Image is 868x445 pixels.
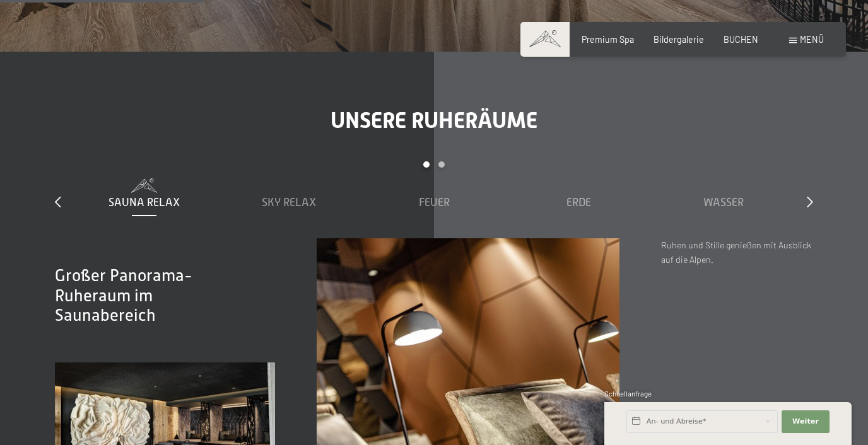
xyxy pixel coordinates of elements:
span: Feuer [419,196,450,209]
a: BUCHEN [724,34,758,45]
a: Bildergalerie [654,34,704,45]
span: Schnellanfrage [604,390,652,398]
div: Carousel Page 2 [438,161,445,168]
span: Sky Relax [262,196,316,209]
a: Premium Spa [582,34,634,45]
p: Ruhen und Stille genießen mit Ausblick auf die Alpen. [661,238,812,267]
span: Weiter [792,417,819,427]
span: Sauna Relax [108,196,180,209]
span: Großer Panorama-Ruheraum im Saunabereich [55,266,192,325]
div: Carousel Pagination [72,161,796,178]
span: Unsere Ruheräume [331,107,537,133]
span: Wasser [703,196,744,209]
span: Erde [566,196,591,209]
span: Menü [800,34,824,45]
div: Carousel Page 1 (Current Slide) [423,161,430,168]
button: Weiter [782,410,830,433]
